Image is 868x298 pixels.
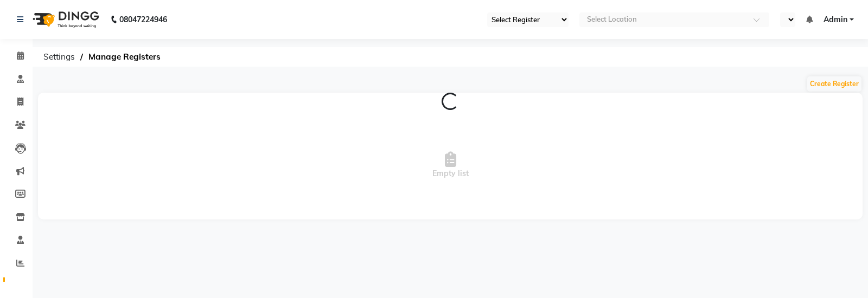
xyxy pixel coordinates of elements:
button: Create Register [807,76,861,92]
b: 08047224946 [119,4,167,35]
span: Admin [824,14,847,25]
img: logo [28,4,102,35]
span: Empty list [38,111,863,219]
span: Settings [38,47,80,67]
span: Manage Registers [83,47,166,67]
div: Select Location [587,14,637,25]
